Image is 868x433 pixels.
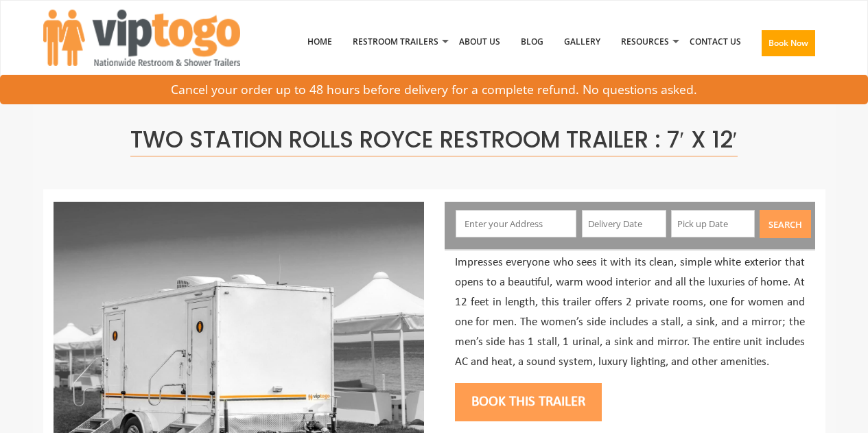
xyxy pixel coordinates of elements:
[751,6,825,86] a: Book Now
[762,30,815,56] button: Book Now
[455,253,805,372] p: Impresses everyone who sees it with its clean, simple white exterior that opens to a beautiful, w...
[554,6,611,78] a: Gallery
[342,6,449,78] a: Restroom Trailers
[679,6,751,78] a: Contact Us
[130,124,737,156] span: Two Station Rolls Royce Restroom Trailer : 7′ x 12′
[760,210,811,238] button: Search
[671,210,755,237] input: Pick up Date
[43,10,240,66] img: VIPTOGO
[582,210,666,237] input: Delivery Date
[611,6,679,78] a: Resources
[449,6,511,78] a: About Us
[511,6,554,78] a: Blog
[456,210,576,237] input: Enter your Address
[297,6,342,78] a: Home
[455,383,602,421] button: Book this trailer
